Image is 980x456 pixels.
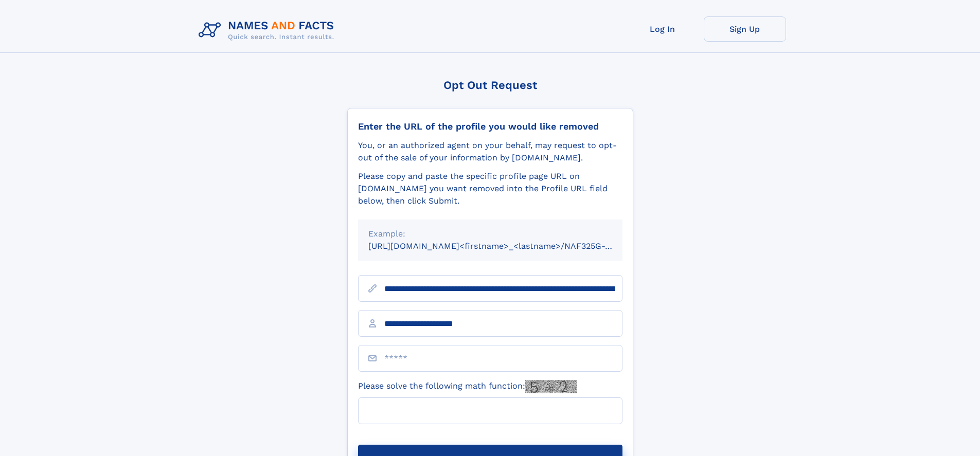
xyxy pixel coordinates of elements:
[194,16,343,44] img: Logo Names and Facts
[358,139,622,164] div: You, or an authorized agent on your behalf, may request to opt-out of the sale of your informatio...
[621,16,704,42] a: Log In
[368,228,612,240] div: Example:
[358,121,622,132] div: Enter the URL of the profile you would like removed
[368,241,642,251] small: [URL][DOMAIN_NAME]<firstname>_<lastname>/NAF325G-xxxxxxxx
[358,170,622,207] div: Please copy and paste the specific profile page URL on [DOMAIN_NAME] you want removed into the Pr...
[358,380,577,393] label: Please solve the following math function:
[704,16,786,42] a: Sign Up
[347,79,633,92] div: Opt Out Request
